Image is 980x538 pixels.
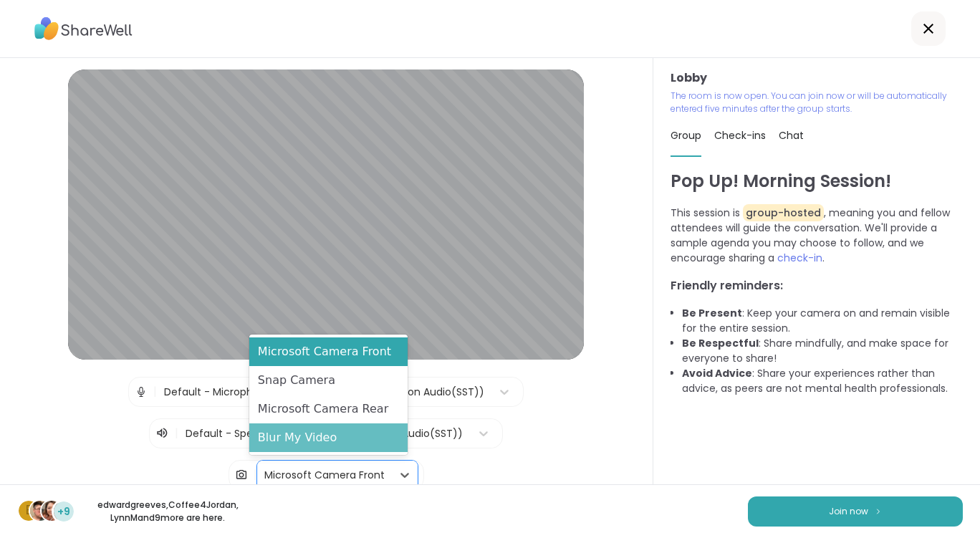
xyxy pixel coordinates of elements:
li: : Share your experiences rather than advice, as peers are not mental health professionals. [682,366,963,396]
div: Default - Microphone Array (Realtek High Definition Audio(SST)) [164,385,484,400]
span: group-hosted [743,204,824,221]
h1: Pop Up! Morning Session! [671,168,963,194]
span: | [254,461,257,489]
p: This session is , meaning you and fellow attendees will guide the conversation. We'll provide a s... [671,206,963,266]
b: Avoid Advice [682,366,752,380]
span: e [26,501,32,520]
span: +9 [57,504,70,519]
div: Blur My Video [249,423,408,452]
b: Be Present [682,306,742,320]
span: check-in [777,251,822,265]
img: LynnM [42,501,62,521]
h3: Lobby [671,69,963,87]
img: Microphone [135,378,148,406]
span: Check-ins [714,128,766,143]
span: | [175,425,178,442]
span: Join now [829,505,868,518]
div: Microsoft Camera Rear [249,395,408,423]
p: The room is now open. You can join now or will be automatically entered five minutes after the gr... [671,90,963,115]
div: Snap Camera [249,366,408,395]
img: ShareWell Logomark [874,507,883,515]
h3: Friendly reminders: [671,277,963,294]
img: Coffee4Jordan [30,501,50,521]
span: Group [671,128,701,143]
img: ShareWell Logo [34,12,133,45]
div: Microsoft Camera Front [264,468,385,483]
li: : Keep your camera on and remain visible for the entire session. [682,306,963,336]
span: Chat [779,128,804,143]
img: Camera [235,461,248,489]
li: : Share mindfully, and make space for everyone to share! [682,336,963,366]
button: Join now [748,496,963,527]
b: Be Respectful [682,336,759,350]
p: edwardgreeves , Coffee4Jordan , LynnM and 9 more are here. [87,499,248,524]
span: | [153,378,157,406]
div: Microsoft Camera Front [249,337,408,366]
